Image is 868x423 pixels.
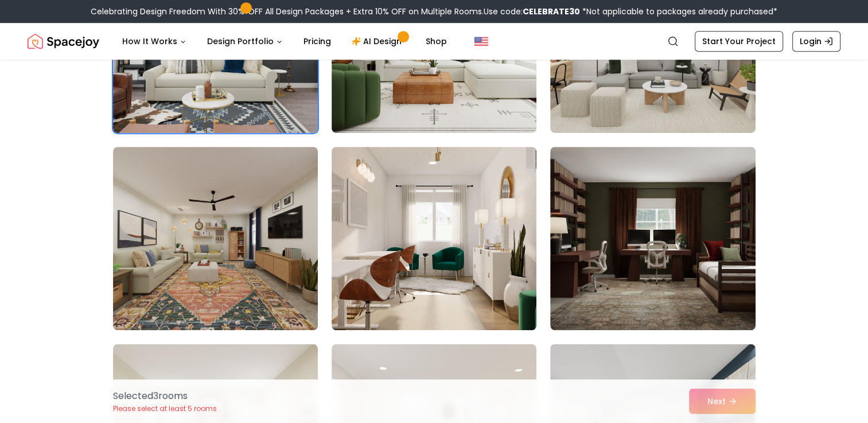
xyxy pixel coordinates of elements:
[113,147,318,330] img: Room room-13
[792,31,840,52] a: Login
[113,389,217,403] p: Selected 3 room s
[28,30,99,53] a: Spacejoy
[113,30,456,53] nav: Main
[695,31,783,52] a: Start Your Project
[523,6,580,17] b: CELEBRATE30
[294,30,340,53] a: Pricing
[474,34,488,48] img: United States
[332,147,536,330] img: Room room-14
[550,147,755,330] img: Room room-15
[28,30,99,53] img: Spacejoy Logo
[113,30,196,53] button: How It Works
[484,6,580,17] span: Use code:
[28,23,840,60] nav: Global
[91,6,777,17] div: Celebrating Design Freedom With 30% OFF All Design Packages + Extra 10% OFF on Multiple Rooms.
[580,6,777,17] span: *Not applicable to packages already purchased*
[417,30,456,53] a: Shop
[113,404,217,413] p: Please select at least 5 rooms
[342,30,414,53] a: AI Design
[198,30,292,53] button: Design Portfolio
